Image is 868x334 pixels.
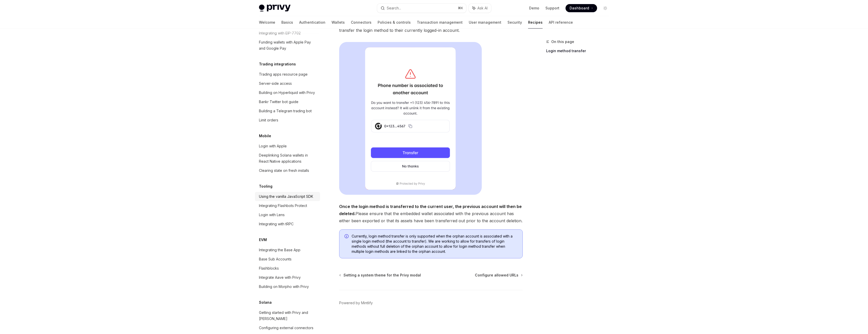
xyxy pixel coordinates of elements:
[259,99,298,105] div: Bankr Twitter bot guide
[255,273,320,282] a: Integrate Aave with Privy
[259,5,291,12] img: light logo
[259,117,278,123] div: Limit orders
[546,47,613,55] a: Login method transfer
[259,39,317,51] div: Funding wallets with Apple Pay and Google Pay
[387,5,401,11] div: Search...
[255,308,320,323] a: Getting started with Privy and [PERSON_NAME]
[259,61,296,67] h5: Trading integrations
[332,16,345,29] a: Wallets
[566,4,597,12] a: Dashboard
[339,204,522,216] strong: Once the login method is transferred to the current user, the previous account will then be deleted.
[339,300,373,305] a: Powered by Mintlify
[259,193,313,200] div: Using the vanilla JavaScript SDK
[255,255,320,264] a: Base Sub Accounts
[339,42,482,195] img: Sample account transfer flow
[259,310,317,322] div: Getting started with Privy and [PERSON_NAME]
[340,273,421,278] a: Setting a system theme for the Privy modal
[475,273,518,278] span: Configure allowed URLs
[378,16,411,29] a: Policies & controls
[299,16,325,29] a: Authentication
[255,97,320,106] a: Bankr Twitter bot guide
[255,151,320,166] a: Deeplinking Solana wallets in React Native applications
[255,38,320,53] a: Funding wallets with Apple Pay and Google Pay
[345,234,350,239] svg: Info
[601,4,609,12] button: Toggle dark mode
[259,256,292,262] div: Base Sub Accounts
[469,4,491,13] button: Ask AI
[259,221,294,227] div: Integrating with tRPC
[255,323,320,332] a: Configuring external connectors
[529,6,539,11] a: Demo
[255,245,320,255] a: Integrating the Base App
[255,210,320,219] a: Login with Lens
[351,16,371,29] a: Connectors
[259,133,271,139] h5: Mobile
[352,234,517,254] span: Currently, login method transfer is only supported when the orphan account is associated with a s...
[259,108,312,114] div: Building a Telegram trading bot
[255,264,320,273] a: Flashblocks
[417,16,463,29] a: Transaction management
[259,265,279,271] div: Flashblocks
[545,6,559,11] a: Support
[255,106,320,116] a: Building a Telegram trading bot
[259,237,267,243] h5: EVM
[259,168,309,174] div: Clearing state on fresh installs
[255,282,320,291] a: Building on Morpho with Privy
[259,203,307,209] div: Integrating Flashbots Protect
[259,183,272,189] h5: Tooling
[281,16,293,29] a: Basics
[477,6,488,11] span: Ask AI
[259,325,313,331] div: Configuring external connectors
[259,284,309,290] div: Building on Morpho with Privy
[255,201,320,210] a: Integrating Flashbots Protect
[259,90,315,96] div: Building on Hyperliquid with Privy
[259,143,287,149] div: Login with Apple
[469,16,501,29] a: User management
[259,152,317,164] div: Deeplinking Solana wallets in React Native applications
[458,6,463,10] span: ⌘ K
[259,274,301,281] div: Integrate Aave with Privy
[255,142,320,151] a: Login with Apple
[255,192,320,201] a: Using the vanilla JavaScript SDK
[259,80,292,87] div: Server-side access
[528,16,543,29] a: Recipes
[259,212,285,218] div: Login with Lens
[549,16,573,29] a: API reference
[255,79,320,88] a: Server-side access
[570,6,589,11] span: Dashboard
[255,88,320,97] a: Building on Hyperliquid with Privy
[255,116,320,125] a: Limit orders
[343,273,421,278] span: Setting a system theme for the Privy modal
[255,166,320,175] a: Clearing state on fresh installs
[255,70,320,79] a: Trading apps resource page
[507,16,522,29] a: Security
[377,4,466,13] button: Search...⌘K
[255,219,320,229] a: Integrating with tRPC
[475,273,522,278] a: Configure allowed URLs
[259,247,300,253] div: Integrating the Base App
[551,39,574,45] span: On this page
[339,203,523,224] span: Please ensure that the embedded wallet associated with the previous account has either been expor...
[259,299,272,305] h5: Solana
[259,16,275,29] a: Welcome
[259,71,308,77] div: Trading apps resource page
